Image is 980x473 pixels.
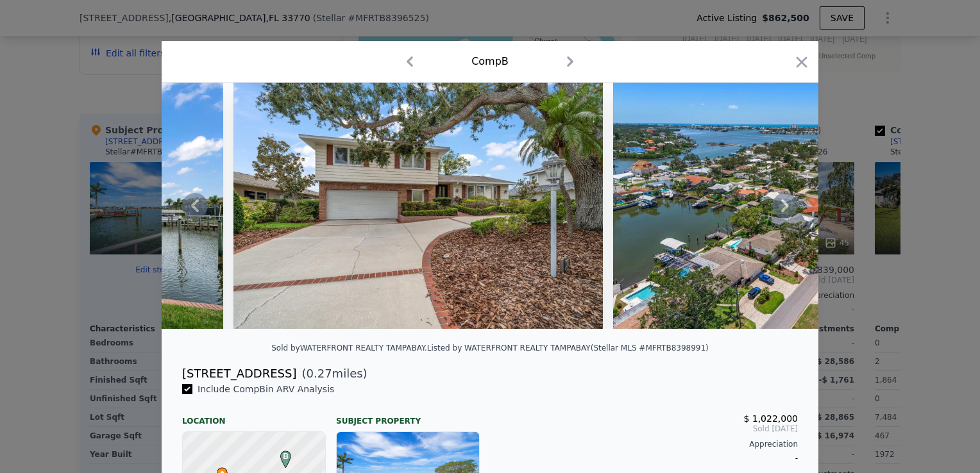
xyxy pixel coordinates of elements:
[500,449,798,467] div: -
[613,83,942,329] img: Property Img
[233,83,603,329] img: Property Img
[500,424,798,434] span: Sold [DATE]
[277,451,285,458] div: B
[182,365,296,383] div: [STREET_ADDRESS]
[336,406,480,426] div: Subject Property
[307,367,332,380] span: 0.27
[182,406,326,426] div: Location
[277,451,294,462] span: B
[471,54,509,69] div: Comp B
[271,344,427,353] div: Sold by WATERFRONT REALTY TAMPABAY .
[427,344,709,353] div: Listed by WATERFRONT REALTY TAMPABAY (Stellar MLS #MFRTB8398991)
[743,413,798,424] span: $ 1,022,000
[296,365,367,383] span: ( miles)
[192,384,339,394] span: Include Comp B in ARV Analysis
[500,439,798,449] div: Appreciation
